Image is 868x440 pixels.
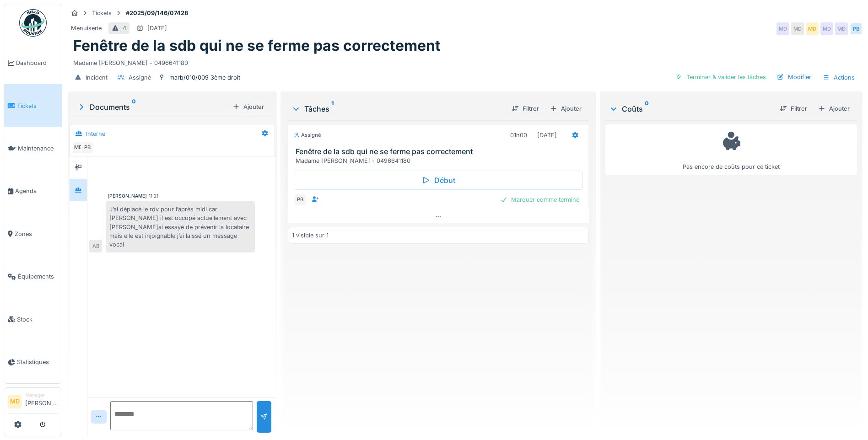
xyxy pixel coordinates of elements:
div: PB [294,193,307,206]
a: Équipements [4,255,62,298]
a: Tickets [4,84,62,127]
div: Assigné [129,73,151,82]
span: Équipements [18,272,58,281]
div: 4 [123,24,126,32]
div: [PERSON_NAME] [108,193,147,199]
div: Modifier [773,71,815,83]
div: Terminer & valider les tâches [672,71,770,83]
div: MD [820,22,833,35]
div: Interne [86,129,105,138]
sup: 0 [645,103,649,114]
h1: Fenêtre de la sdb qui ne se ferme pas correctement [73,37,441,54]
div: Pas encore de coûts pour ce ticket [611,129,851,171]
div: MD [806,22,819,35]
li: MD [8,395,22,408]
div: MD [835,22,848,35]
a: Agenda [4,170,62,212]
div: 11:21 [149,193,158,199]
div: Ajouter [546,102,585,115]
div: Incident [86,73,108,82]
div: Filtrer [776,102,811,115]
span: Tickets [17,102,58,110]
div: [DATE] [147,24,167,32]
sup: 0 [132,102,136,113]
a: Dashboard [4,42,62,84]
div: Manager [25,392,58,398]
a: MD Manager[PERSON_NAME] [8,392,58,413]
span: Agenda [15,187,58,195]
div: MD [72,141,85,154]
span: Zones [15,230,58,238]
a: Maintenance [4,127,62,170]
div: Documents [77,102,229,113]
div: Assigné [294,131,321,139]
sup: 1 [331,103,334,114]
span: Maintenance [18,144,58,153]
div: Ajouter [229,101,268,113]
div: 01h00 [510,131,527,140]
div: Tickets [92,9,112,17]
div: Début [294,171,583,190]
div: marb/010/009 3ème droit [169,73,240,82]
div: Actions [819,71,859,84]
a: Statistiques [4,341,62,383]
strong: #2025/09/146/07428 [122,9,192,17]
div: AB [89,240,102,252]
img: Badge_color-CXgf-gQk.svg [19,9,47,37]
div: PB [850,22,863,35]
div: MD [776,22,789,35]
div: Marquer comme terminé [496,193,583,206]
div: Madame [PERSON_NAME] - 0496641180 [73,55,857,67]
div: Tâches [291,103,504,114]
div: J’ai déplacé le rdv pour l’après midi car [PERSON_NAME] il est occupé actuellement avec [PERSON_N... [106,201,255,252]
div: [DATE] [537,131,557,140]
div: Madame [PERSON_NAME] - 0496641180 [296,156,585,165]
div: Filtrer [508,102,543,115]
div: Menuiserie [71,24,102,32]
div: MD [791,22,804,35]
span: Stock [17,315,58,324]
a: Stock [4,298,62,340]
div: Coûts [609,103,772,114]
span: Dashboard [16,59,58,67]
h3: Fenêtre de la sdb qui ne se ferme pas correctement [296,147,585,156]
a: Zones [4,213,62,255]
span: Statistiques [17,358,58,366]
li: [PERSON_NAME] [25,392,58,411]
div: 1 visible sur 1 [292,231,329,240]
div: PB [81,141,94,154]
div: Ajouter [814,102,853,115]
